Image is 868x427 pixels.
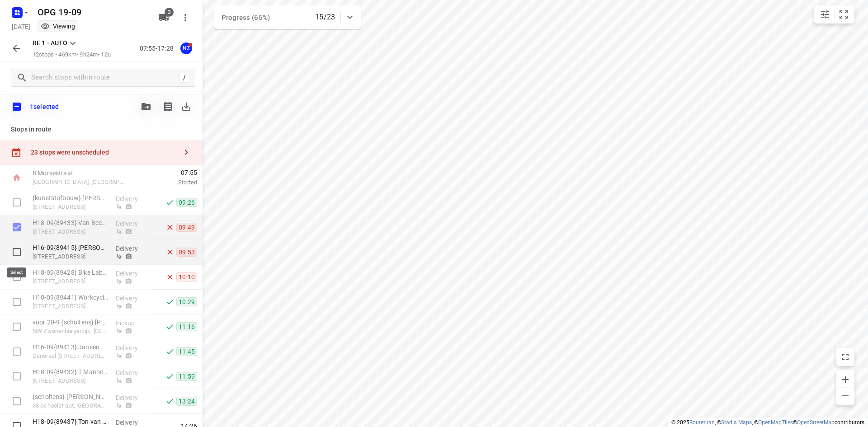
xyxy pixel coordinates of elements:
[33,227,108,236] p: Herenstraat 73, Hilversum
[176,223,197,232] span: 09:49
[116,418,149,427] p: Delivery
[116,294,149,303] p: Delivery
[33,367,108,376] p: H18-09{89432} T Mannetje Haarlem
[176,372,197,381] span: 11:59
[116,343,149,352] p: Delivery
[41,22,75,31] div: You are currently in view mode. To make any changes, go to edit project.
[835,5,853,23] button: Fit zoom
[8,293,26,311] span: Select
[165,248,175,257] svg: Skipped
[116,194,149,203] p: Delivery
[159,98,177,116] button: Print shipping label
[165,297,175,306] svg: Done
[33,293,108,302] p: H18-09{89441} Workcycles (Lijnbaangr.)
[176,297,197,306] span: 10:29
[176,272,197,282] span: 10:10
[179,73,189,83] div: /
[11,125,192,134] p: Stops in route
[814,5,854,23] div: small contained button group
[176,198,197,207] span: 09:26
[33,51,111,59] p: 12 stops • 469km • 9h24m • 12u
[33,193,108,202] p: {kunststofbouw} hendrik van de water
[689,419,715,426] a: Routetitan
[155,9,173,27] button: 3
[33,376,108,385] p: [STREET_ADDRESS]
[177,44,195,52] span: Assigned to Nicky Zwiers
[116,368,149,377] p: Delivery
[33,277,108,286] p: Kamperfoelieweg 36, Amsterdam
[33,327,108,336] p: 509 Zwanenburgerdijk, Zwanenburg
[721,419,752,426] a: Stadia Maps
[137,178,197,187] p: Started
[31,149,177,156] div: 23 stops were unscheduled
[176,248,197,257] span: 09:53
[758,419,793,426] a: OpenMapTiles
[116,244,149,253] p: Delivery
[140,44,177,53] p: 07:55-17:28
[33,417,108,426] p: H18-09{89437} Ton van den IJssel Tweewielers
[176,322,197,331] span: 11:16
[671,419,864,426] li: © 2025 , © , © © contributors
[33,302,108,311] p: Lijnbaansgracht 32 B-HS, Amsterdam
[165,198,175,207] svg: Done
[33,38,67,48] p: RE 1 - AUTO
[33,202,108,211] p: De Haarstraat 12, Nijkerk
[8,268,26,286] span: Select
[116,269,149,278] p: Delivery
[33,343,108,352] p: H16-09{89413} Jansen Cronje bv
[33,318,108,327] p: voor 20-9 {scholtens} Wendy
[165,397,175,406] svg: Done
[8,343,26,361] span: Select
[33,218,108,227] p: H18-09{89433} Van Beek Tweewielers B.V.
[176,9,194,27] button: More
[177,98,195,116] span: Download stops
[214,5,361,29] div: Progress (65%)15/23
[33,352,108,361] p: Generaal Cronjéstraat 160, Haarlem
[176,347,197,356] span: 11:45
[116,219,149,228] p: Delivery
[116,393,149,402] p: Delivery
[165,8,174,17] span: 3
[116,319,149,328] p: Pickup
[8,392,26,410] span: Select
[33,178,127,187] p: [GEOGRAPHIC_DATA], [GEOGRAPHIC_DATA]
[165,322,175,331] svg: Done
[176,397,197,406] span: 13:24
[222,14,270,22] span: Progress (65%)
[30,103,59,110] p: 1 selected
[33,169,127,178] p: 8 Morsestraat
[33,401,108,410] p: 38 Schoolstraat, Noordwijk
[137,168,197,177] span: 07:55
[33,392,108,401] p: {scholtens} Jaap van Duijn
[8,193,26,211] span: Select
[165,347,175,356] svg: Done
[165,372,175,381] svg: Done
[33,252,108,261] p: Herenstraat 73, Hilversum
[8,318,26,336] span: Select
[8,218,26,236] span: Select
[8,367,26,385] span: Select
[797,419,835,426] a: OpenStreetMap
[33,268,108,277] p: H18-09{89428} Bike Laboratory
[315,12,335,23] p: 15/23
[165,223,175,232] svg: Skipped
[31,71,179,85] input: Search stops within route
[165,272,175,282] svg: Skipped
[33,243,108,252] p: H16-09{89415} Van Beek Tweewielers B.V.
